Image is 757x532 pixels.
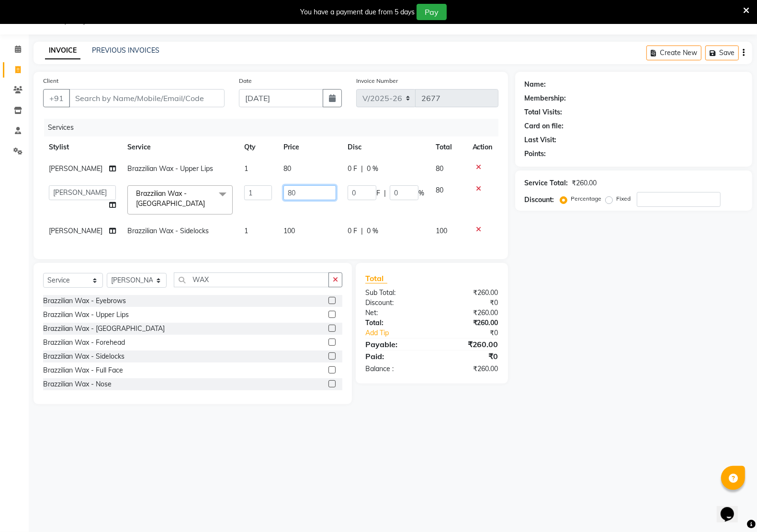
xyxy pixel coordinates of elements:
span: 0 F [348,164,357,174]
span: 80 [436,186,443,194]
span: 0 % [367,226,378,236]
div: Total Visits: [525,107,563,117]
div: Points: [525,149,546,159]
span: [PERSON_NAME] [49,164,102,173]
div: Brazzilian Wax - Sidelocks [43,351,124,362]
div: ₹260.00 [432,318,506,328]
div: Net: [358,308,432,318]
div: ₹260.00 [432,308,506,318]
span: Brazzilian Wax - Sidelocks [127,226,209,235]
div: Brazzilian Wax - Eyebrows [43,296,126,306]
button: +91 [43,89,70,107]
th: Stylist [43,136,122,158]
button: Pay [417,4,447,20]
div: Discount: [358,298,432,308]
label: Percentage [571,194,602,203]
div: You have a payment due from 5 days [300,7,415,17]
span: % [418,188,424,198]
div: ₹260.00 [572,178,597,188]
div: ₹0 [432,351,506,362]
input: Search or Scan [174,272,329,287]
th: Qty [238,136,278,158]
input: Search by Name/Mobile/Email/Code [69,89,225,107]
a: PREVIOUS INVOICES [92,46,159,55]
div: ₹260.00 [432,364,506,374]
span: [PERSON_NAME] [49,226,102,235]
span: | [384,188,386,198]
div: Services [44,119,506,136]
span: 1 [244,226,248,235]
span: 0 F [348,226,357,236]
div: Last Visit: [525,135,557,145]
div: Sub Total: [358,288,432,298]
div: ₹260.00 [432,339,506,350]
th: Action [467,136,498,158]
div: Membership: [525,93,566,103]
div: Brazzilian Wax - Full Face [43,365,123,375]
a: INVOICE [45,42,80,59]
div: Brazzilian Wax - Forehead [43,338,125,348]
div: Payable: [358,339,432,350]
a: x [205,199,209,208]
div: ₹260.00 [432,288,506,298]
span: 80 [283,164,291,173]
a: Add Tip [358,328,444,338]
label: Date [239,77,252,85]
div: Name: [525,79,546,90]
div: Paid: [358,351,432,362]
span: 100 [283,226,295,235]
div: Balance : [358,364,432,374]
span: Brazzilian Wax - Upper Lips [127,164,213,173]
span: F [376,188,380,198]
span: 1 [244,164,248,173]
span: 0 % [367,164,378,174]
div: Brazzilian Wax - [GEOGRAPHIC_DATA] [43,324,165,334]
button: Save [705,45,739,60]
label: Client [43,77,58,85]
th: Service [122,136,238,158]
div: Discount: [525,195,554,205]
span: | [361,226,363,236]
div: ₹0 [432,298,506,308]
button: Create New [646,45,701,60]
div: Service Total: [525,178,568,188]
iframe: chat widget [717,494,747,522]
div: Brazzilian Wax - Nose [43,379,112,389]
span: Brazzilian Wax - [GEOGRAPHIC_DATA] [136,189,205,208]
div: Brazzilian Wax - Upper Lips [43,310,129,320]
span: Total [365,273,387,283]
label: Fixed [617,194,631,203]
div: ₹0 [444,328,506,338]
span: 100 [436,226,447,235]
th: Total [430,136,466,158]
label: Invoice Number [356,77,398,85]
span: 80 [436,164,443,173]
th: Price [278,136,342,158]
th: Disc [342,136,430,158]
span: | [361,164,363,174]
div: Card on file: [525,121,564,131]
div: Total: [358,318,432,328]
